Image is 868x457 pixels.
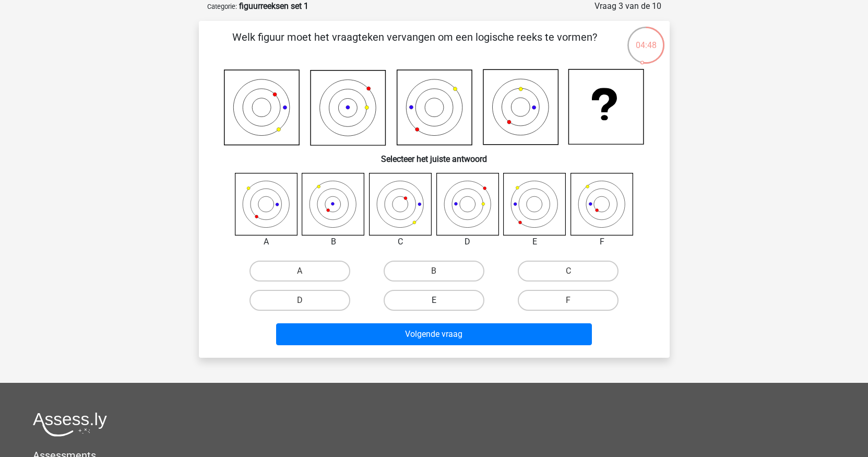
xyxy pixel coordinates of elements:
img: Assessly logo [33,412,107,437]
p: Welk figuur moet het vraagteken vervangen om een logische reeks te vormen? [216,29,614,61]
label: C [518,261,619,282]
div: D [429,236,507,248]
h6: Selecteer het juiste antwoord [216,146,653,164]
div: C [361,236,440,248]
label: D [249,290,350,311]
label: F [518,290,619,311]
label: E [384,290,484,311]
label: B [384,261,484,282]
div: B [294,236,373,248]
div: A [227,236,306,248]
div: E [495,236,574,248]
button: Volgende vraag [276,323,592,345]
label: A [249,261,350,282]
strong: figuurreeksen set 1 [239,1,308,11]
div: 04:48 [626,26,665,52]
div: F [563,236,641,248]
small: Categorie: [207,3,237,10]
